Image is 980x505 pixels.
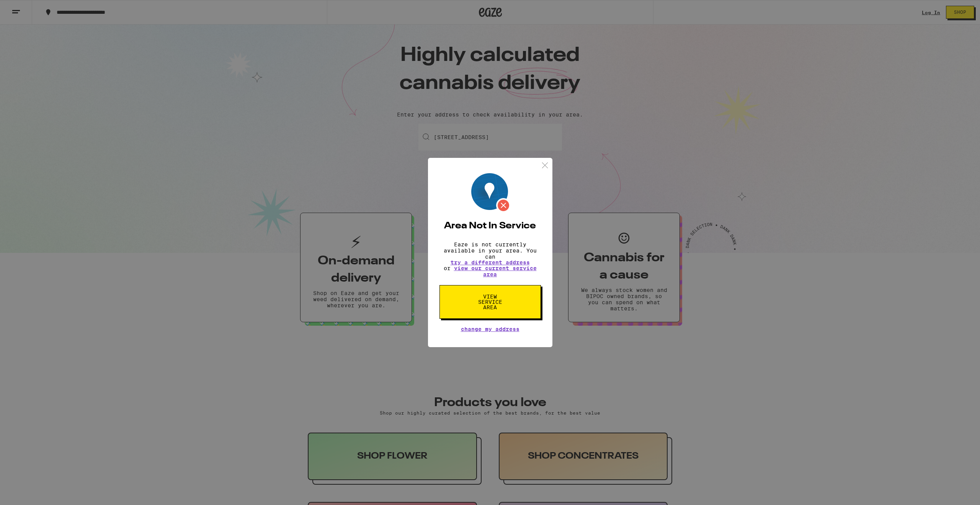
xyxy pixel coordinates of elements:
h2: Area Not In Service [439,221,541,231]
a: View Service Area [439,293,541,300]
img: close.svg [540,161,550,170]
button: Change My Address [461,326,519,332]
a: view our current service area [454,265,537,277]
span: View Service Area [470,294,510,310]
img: image [471,173,511,213]
button: View Service Area [439,285,541,319]
button: try a different address [451,260,530,265]
p: Eaze is not currently available in your area. You can or [439,241,541,277]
